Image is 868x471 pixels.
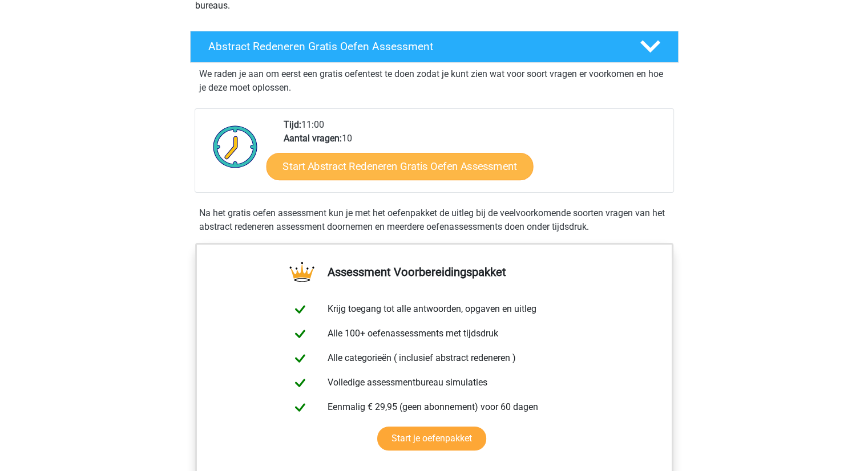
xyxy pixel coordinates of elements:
h4: Abstract Redeneren Gratis Oefen Assessment [208,40,621,53]
div: Na het gratis oefen assessment kun je met het oefenpakket de uitleg bij de veelvoorkomende soorte... [195,206,674,234]
p: We raden je aan om eerst een gratis oefentest te doen zodat je kunt zien wat voor soort vragen er... [199,67,669,95]
img: Klok [207,118,264,175]
a: Abstract Redeneren Gratis Oefen Assessment [185,31,683,63]
a: Start je oefenpakket [377,427,486,450]
a: Start Abstract Redeneren Gratis Oefen Assessment [266,152,533,180]
b: Tijd: [284,119,301,130]
b: Aantal vragen: [284,133,342,144]
div: 11:00 10 [275,118,673,192]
